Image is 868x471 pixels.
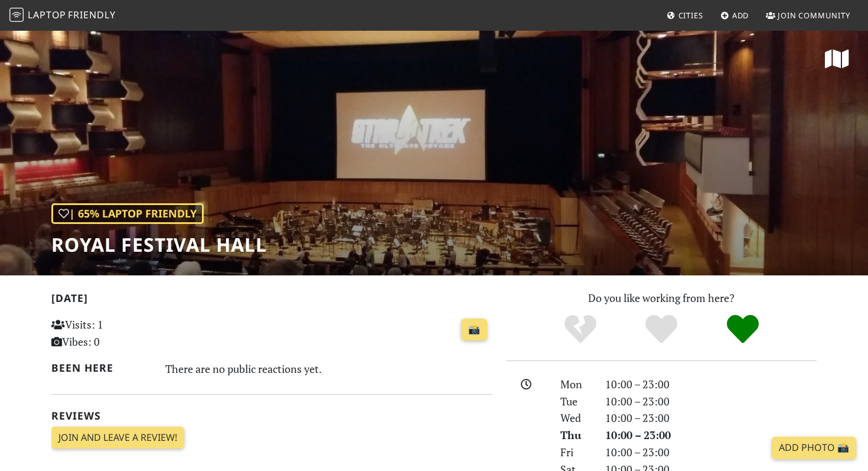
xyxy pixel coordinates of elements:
[553,410,598,427] div: Wed
[553,444,598,461] div: Fri
[732,10,749,21] span: Add
[702,313,784,346] div: Definitely!
[165,359,492,378] div: There are no public reactions yet.
[662,5,708,26] a: Cities
[51,427,184,449] a: Join and leave a review!
[68,8,115,21] span: Friendly
[678,10,703,21] span: Cities
[51,203,204,224] div: | 65% Laptop Friendly
[28,8,66,21] span: Laptop
[598,444,824,461] div: 10:00 – 23:00
[778,10,850,21] span: Join Community
[553,393,598,410] div: Tue
[506,290,817,307] p: Do you like working from here?
[9,8,24,22] img: LaptopFriendly
[540,313,621,346] div: No
[51,362,151,374] h2: Been here
[598,376,824,393] div: 10:00 – 23:00
[51,292,492,309] h2: [DATE]
[51,410,492,422] h2: Reviews
[51,316,189,350] p: Visits: 1 Vibes: 0
[9,5,116,26] a: LaptopFriendly LaptopFriendly
[772,437,856,459] a: Add Photo 📸
[553,427,598,444] div: Thu
[461,319,487,341] a: 📸
[553,376,598,393] div: Mon
[51,233,267,256] h1: Royal Festival Hall
[598,393,824,410] div: 10:00 – 23:00
[598,410,824,427] div: 10:00 – 23:00
[761,5,855,26] a: Join Community
[598,427,824,444] div: 10:00 – 23:00
[716,5,754,26] a: Add
[621,313,702,346] div: Yes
